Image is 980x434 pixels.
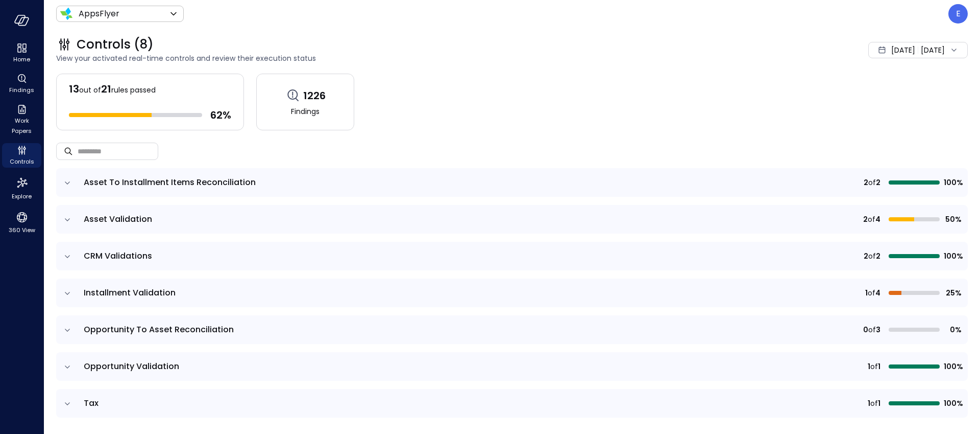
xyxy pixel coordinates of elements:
[6,116,37,136] span: Work Papers
[868,398,870,409] span: 1
[944,398,962,409] span: 100%
[60,8,72,20] img: Icon
[79,8,119,20] p: AppsFlyer
[868,361,870,372] span: 1
[944,361,962,372] span: 100%
[62,325,72,335] button: expand row
[84,360,179,372] span: Opportunity Validation
[62,362,72,372] button: expand row
[864,250,868,262] span: 2
[210,108,231,122] span: 62 %
[84,324,234,335] span: Opportunity To Asset Reconciliation
[56,53,686,64] span: View your activated real-time controls and review their execution status
[948,4,968,24] div: Eleanor Yehudai
[864,177,868,188] span: 2
[2,72,41,96] div: Findings
[944,214,962,225] span: 50%
[865,287,868,299] span: 1
[878,361,880,372] span: 1
[84,250,152,262] span: CRM Validations
[77,36,154,53] span: Controls (8)
[868,287,875,299] span: of
[868,250,876,262] span: of
[2,41,41,65] div: Home
[84,287,176,299] span: Installment Validation
[9,225,35,235] span: 360 View
[875,214,880,225] span: 4
[875,287,880,299] span: 4
[84,176,256,188] span: Asset To Installment Items Reconciliation
[956,8,961,20] p: E
[878,398,880,409] span: 1
[868,214,875,225] span: of
[79,85,101,95] span: out of
[2,143,41,168] div: Controls
[863,214,868,225] span: 2
[62,215,72,225] button: expand row
[863,324,868,335] span: 0
[2,102,41,137] div: Work Papers
[944,177,962,188] span: 100%
[256,74,354,130] a: 1226Findings
[111,85,156,95] span: rules passed
[944,250,962,262] span: 100%
[868,324,876,335] span: of
[62,288,72,299] button: expand row
[868,177,876,188] span: of
[870,361,878,372] span: of
[13,54,30,64] span: Home
[303,89,326,102] span: 1226
[891,44,915,56] span: [DATE]
[876,324,880,335] span: 3
[2,174,41,202] div: Explore
[101,82,111,96] span: 21
[9,85,34,95] span: Findings
[69,82,79,96] span: 13
[2,209,41,236] div: 360 View
[944,287,962,299] span: 25%
[10,156,34,167] span: Controls
[876,250,880,262] span: 2
[12,191,32,201] span: Explore
[84,213,152,225] span: Asset Validation
[291,106,320,117] span: Findings
[62,252,72,262] button: expand row
[62,178,72,188] button: expand row
[84,397,99,409] span: Tax
[876,177,880,188] span: 2
[62,399,72,409] button: expand row
[944,324,962,335] span: 0%
[870,398,878,409] span: of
